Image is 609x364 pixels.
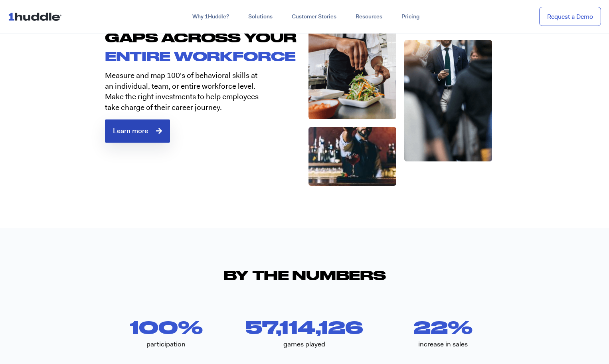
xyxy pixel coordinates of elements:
span: Learn more [113,127,148,135]
a: Pricing [392,10,429,24]
a: Why 1Huddle? [183,10,239,24]
span: % [178,318,235,336]
a: Learn more [105,119,170,143]
a: Customer Stories [282,10,346,24]
a: Solutions [239,10,282,24]
span: 57,114,126 [245,318,363,336]
div: participation [97,336,235,353]
div: increase in sales [374,336,512,353]
div: games played [235,336,374,353]
img: ... [8,9,65,24]
img: Home-bar [308,127,396,186]
img: home-suit [404,40,492,161]
a: Request a Demo [539,7,601,26]
span: 22 [413,318,448,336]
p: Measure and map 100's of behavioral skills at an individual, team, or entire workforce level. Mak... [105,70,263,113]
span: % [448,318,512,336]
h2: ENTIRE WORKFORCE [105,50,304,62]
a: Resources [346,10,392,24]
span: 100 [130,318,178,336]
